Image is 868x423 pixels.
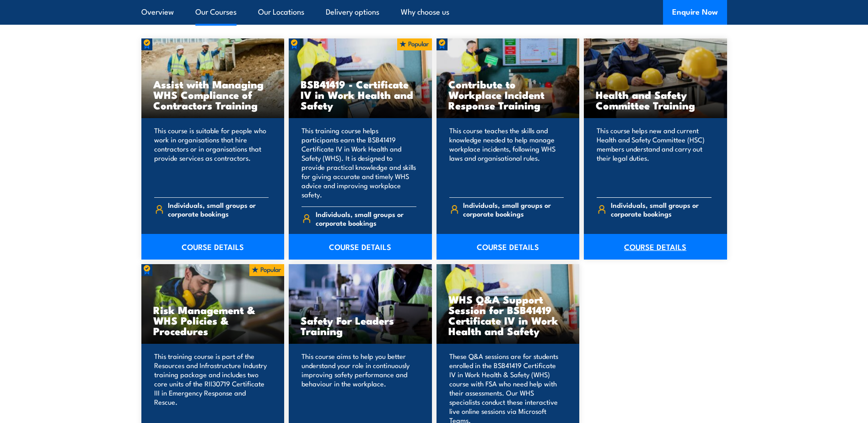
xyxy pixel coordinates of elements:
[597,126,712,190] p: This course helps new and current Health and Safety Committee (HSC) members understand and carry ...
[153,304,273,336] h3: Risk Management & WHS Policies & Procedures
[168,201,269,218] span: Individuals, small groups or corporate bookings
[154,352,269,416] p: This training course is part of the Resources and Infrastructure Industry training package and in...
[448,294,568,336] h3: WHS Q&A Support Session for BSB41419 Certificate IV in Work Health and Safety
[289,234,432,260] a: COURSE DETAILS
[301,79,420,110] h3: BSB41419 - Certificate IV in Work Health and Safety
[449,126,564,190] p: This course teaches the skills and knowledge needed to help manage workplace incidents, following...
[302,352,416,416] p: This course aims to help you better understand your role in continuously improving safety perform...
[154,126,269,190] p: This course is suitable for people who work in organisations that hire contractors or in organisa...
[448,79,568,110] h3: Contribute to Workplace Incident Response Training
[316,210,416,227] span: Individuals, small groups or corporate bookings
[584,234,727,260] a: COURSE DETAILS
[437,234,580,260] a: COURSE DETAILS
[141,234,285,260] a: COURSE DETAILS
[463,201,564,218] span: Individuals, small groups or corporate bookings
[153,79,273,110] h3: Assist with Managing WHS Compliance of Contractors Training
[302,126,416,199] p: This training course helps participants earn the BSB41419 Certificate IV in Work Health and Safet...
[301,315,420,336] h3: Safety For Leaders Training
[596,89,715,110] h3: Health and Safety Committee Training
[611,201,712,218] span: Individuals, small groups or corporate bookings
